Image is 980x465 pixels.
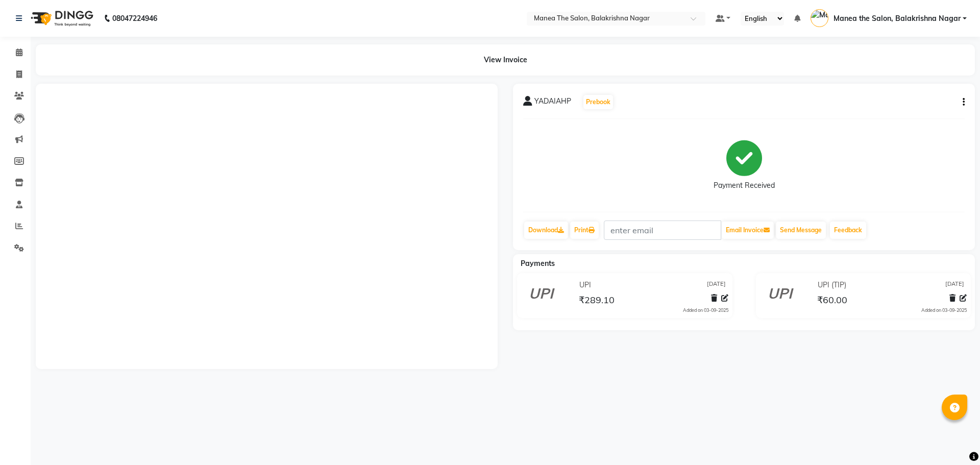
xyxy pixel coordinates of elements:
span: YADAIAHP [534,96,571,110]
span: [DATE] [707,280,726,290]
button: Email Invoice [722,222,774,239]
span: ₹289.10 [579,294,615,308]
div: Payment Received [714,180,775,191]
span: UPI [579,280,591,290]
span: ₹60.00 [817,294,847,308]
span: UPI (TIP) [818,280,846,290]
div: Added on 03-09-2025 [921,307,967,314]
span: Payments [521,259,555,268]
div: View Invoice [36,44,975,76]
div: Added on 03-09-2025 [683,307,728,314]
img: logo [26,4,96,33]
a: Feedback [830,222,866,239]
button: Prebook [583,95,613,109]
a: Download [524,222,568,239]
img: Manea the Salon, Balakrishna Nagar [811,9,828,27]
a: Print [570,222,599,239]
input: enter email [604,221,721,240]
button: Send Message [776,222,826,239]
span: Manea the Salon, Balakrishna Nagar [834,13,961,24]
span: [DATE] [945,280,964,290]
b: 08047224946 [112,4,157,33]
iframe: chat widget [937,424,970,455]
